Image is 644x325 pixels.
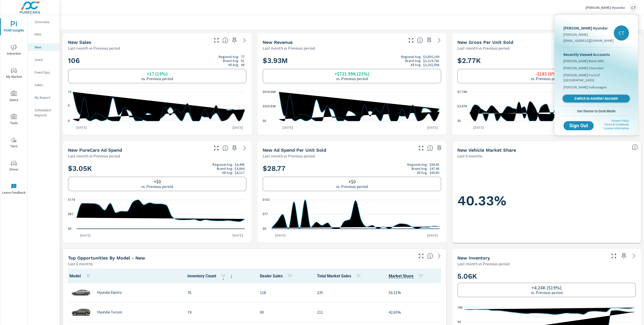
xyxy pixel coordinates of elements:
[563,51,629,57] p: Recently Viewed Accounts
[563,85,607,90] span: [PERSON_NAME] Volkswagen
[563,32,614,37] p: [PERSON_NAME]
[568,123,590,128] span: Sign Out
[563,25,614,31] p: [PERSON_NAME] Hyundai
[604,123,629,126] a: Terms & Conditions
[565,96,627,101] span: Switch to Another Account
[563,38,614,43] p: [EMAIL_ADDRESS][DOMAIN_NAME]
[563,121,594,130] button: Sign Out
[614,25,629,41] div: CT
[563,66,603,71] span: [PERSON_NAME] Chevrolet
[563,109,629,113] span: Set theme to Dark Mode
[562,95,630,103] a: Switch to Another Account
[563,73,629,83] span: [PERSON_NAME] Ford of [GEOGRAPHIC_DATA]
[563,58,604,63] span: [PERSON_NAME] Buick GMC
[604,127,629,130] a: License Information
[612,119,629,122] a: Privacy Policy
[561,107,631,116] button: Set theme to Dark Mode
